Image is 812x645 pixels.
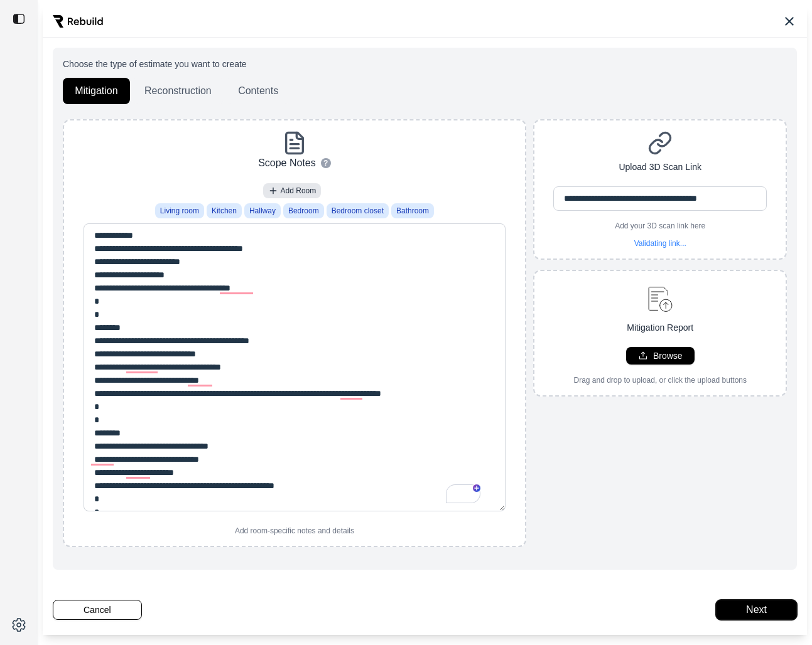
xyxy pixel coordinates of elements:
span: ? [323,158,328,168]
textarea: To enrich screen reader interactions, please activate Accessibility in Grammarly extension settings [84,223,506,511]
span: Kitchen [212,206,237,216]
button: Mitigation [63,78,130,104]
button: Bedroom closet [327,203,389,218]
button: Contents [226,78,290,104]
img: toggle sidebar [13,13,25,25]
button: Living room [155,203,204,218]
span: Hallway [249,206,276,216]
button: Reconstruction [133,78,224,104]
p: Choose the type of estimate you want to create [63,58,787,70]
button: Kitchen [207,203,242,218]
img: upload-document.svg [642,281,678,316]
p: Mitigation Report [627,321,693,334]
p: Validating link... [627,238,694,248]
button: Browse [626,347,695,365]
span: Bathroom [396,206,429,216]
img: Rebuild [53,15,103,28]
p: Scope Notes [258,156,316,171]
button: Add Room [263,183,322,198]
button: Bedroom [283,203,324,218]
button: Cancel [53,600,142,620]
p: Add your 3D scan link here [615,221,705,231]
p: Browse [653,349,683,362]
p: Add room-specific notes and details [235,526,354,536]
span: Living room [160,206,199,216]
p: Upload 3D Scan Link [619,161,701,174]
p: Drag and drop to upload, or click the upload buttons [573,375,747,385]
button: Bathroom [391,203,434,218]
span: Bedroom closet [332,206,384,216]
span: Bedroom [288,206,319,216]
span: Add Room [281,186,317,196]
button: Hallway [244,203,281,218]
button: Next [716,600,797,620]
